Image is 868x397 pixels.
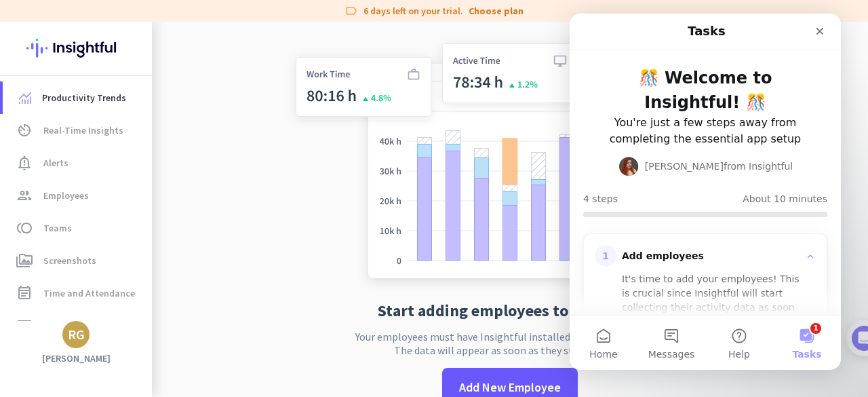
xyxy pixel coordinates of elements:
span: Teams [43,220,72,236]
a: tollTeams [3,212,152,244]
a: Choose plan [469,4,524,18]
a: perm_mediaScreenshots [3,244,152,277]
a: groupEmployees [3,179,152,212]
span: Employees [43,187,89,204]
iframe: Intercom live chat [570,14,841,370]
span: Screenshots [43,252,96,269]
img: no-search-results [285,22,734,292]
i: group [16,187,33,204]
a: menu-itemProductivity Trends [3,81,152,114]
div: RG [68,328,85,341]
img: Insightful logo [26,22,125,75]
span: Alerts [43,155,68,171]
span: Productivity Trends [42,90,126,106]
span: Activities [43,318,84,334]
h2: Start adding employees to Insightful [378,303,643,319]
img: menu-item [19,92,31,104]
p: Your employees must have Insightful installed on their computers. The data will appear as soon as... [355,330,665,357]
i: storage [16,318,33,334]
i: perm_media [16,252,33,269]
span: Add New Employee [459,379,561,396]
i: toll [16,220,33,236]
span: Real-Time Insights [43,122,123,138]
a: storageActivities [3,309,152,342]
a: notification_importantAlerts [3,147,152,179]
i: label [344,4,358,18]
a: av_timerReal-Time Insights [3,114,152,147]
i: av_timer [16,122,33,138]
i: notification_important [16,155,33,171]
span: Time and Attendance [43,285,135,301]
a: event_noteTime and Attendance [3,277,152,309]
i: event_note [16,285,33,301]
